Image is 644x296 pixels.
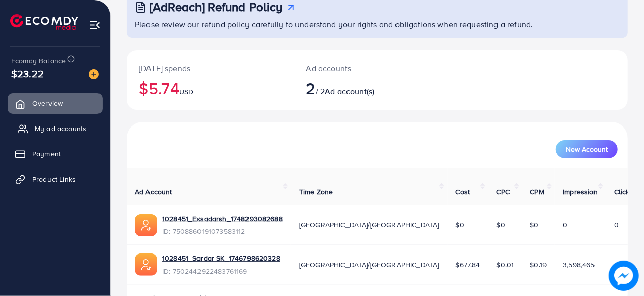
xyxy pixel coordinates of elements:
[306,62,407,74] p: Ad accounts
[563,187,598,197] span: Impression
[497,220,505,230] span: $0
[566,146,608,153] span: New Account
[456,220,464,230] span: $0
[563,260,595,270] span: 3,598,465
[162,253,280,263] a: 1028451_Sardar SK_1746798620328
[456,260,480,270] span: $677.84
[306,78,407,98] h2: / 2
[563,220,567,230] span: 0
[35,123,86,134] span: My ad accounts
[135,18,622,30] p: Please review our refund policy carefully to understand your rights and obligations when requesti...
[325,86,374,97] span: Ad account(s)
[614,260,636,270] span: 55,862
[135,253,157,276] img: ic-ads-acc.e4c84228.svg
[530,220,539,230] span: $0
[614,220,619,230] span: 0
[135,187,172,197] span: Ad Account
[32,98,63,108] span: Overview
[11,56,66,66] span: Ecomdy Balance
[162,266,280,276] span: ID: 7502442922483761169
[299,187,333,197] span: Time Zone
[299,220,439,230] span: [GEOGRAPHIC_DATA]/[GEOGRAPHIC_DATA]
[556,140,618,158] button: New Account
[614,187,633,197] span: Clicks
[530,260,547,270] span: $0.19
[456,187,470,197] span: Cost
[162,226,283,236] span: ID: 7508860191073583112
[497,260,514,270] span: $0.01
[139,78,282,98] h2: $5.74
[8,93,103,113] a: Overview
[306,76,316,100] span: 2
[11,66,44,81] span: $23.22
[497,187,510,197] span: CPC
[32,174,76,184] span: Product Links
[8,118,103,139] a: My ad accounts
[299,260,439,270] span: [GEOGRAPHIC_DATA]/[GEOGRAPHIC_DATA]
[135,214,157,236] img: ic-ads-acc.e4c84228.svg
[530,187,544,197] span: CPM
[179,87,193,97] span: USD
[8,169,103,189] a: Product Links
[10,14,78,30] img: logo
[89,19,101,31] img: menu
[8,144,103,164] a: Payment
[139,62,282,74] p: [DATE] spends
[609,261,639,291] img: image
[32,149,61,159] span: Payment
[162,214,283,224] a: 1028451_Exsadarsh_1748293082688
[89,69,99,79] img: image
